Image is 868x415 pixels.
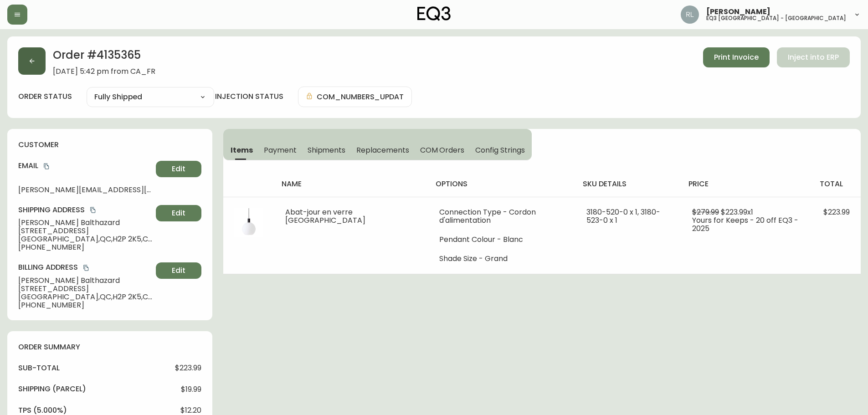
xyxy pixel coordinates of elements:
button: Print Invoice [703,47,770,67]
li: Pendant Colour - Blanc [439,236,565,244]
span: [STREET_ADDRESS] [18,227,152,235]
span: [PERSON_NAME] Balthazard [18,219,152,227]
span: Payment [264,145,297,155]
span: Replacements [356,145,409,155]
span: Abat-jour en verre [GEOGRAPHIC_DATA] [285,207,365,225]
h2: Order # 4135365 [53,47,155,67]
button: copy [82,263,91,272]
h4: injection status [215,92,283,102]
button: Edit [156,205,201,221]
h4: sub-total [18,363,60,373]
span: $223.99 x 1 [721,207,753,217]
span: [DATE] 5:42 pm from CA_FR [53,67,155,76]
img: logo [417,6,451,21]
h4: Shipping ( Parcel ) [18,384,86,394]
li: Shade Size - Grand [439,255,565,263]
button: copy [88,205,98,215]
label: order status [18,92,72,102]
span: Items [231,145,253,155]
span: [PERSON_NAME][EMAIL_ADDRESS][PERSON_NAME][DOMAIN_NAME] [18,186,152,194]
span: $19.99 [181,385,201,394]
span: Edit [172,164,185,174]
span: [STREET_ADDRESS] [18,285,152,293]
span: Config Strings [475,145,524,155]
button: Edit [156,161,201,177]
span: 3180-520-0 x 1, 3180-523-0 x 1 [586,207,660,225]
li: Connection Type - Cordon d'alimentation [439,208,565,225]
span: Print Invoice [714,52,759,62]
h4: sku details [583,179,674,189]
h4: Email [18,161,152,171]
button: copy [42,162,51,171]
span: COM Orders [420,145,465,155]
span: $12.20 [180,406,201,415]
h4: Billing Address [18,262,152,272]
h4: name [282,179,421,189]
span: [PHONE_NUMBER] [18,243,152,251]
span: [PHONE_NUMBER] [18,301,152,309]
span: Edit [172,266,185,276]
span: [PERSON_NAME] Balthazard [18,277,152,285]
button: Edit [156,262,201,279]
h4: customer [18,140,201,150]
span: [PERSON_NAME] [706,8,770,15]
span: [GEOGRAPHIC_DATA] , QC , H2P 2K5 , CA [18,235,152,243]
span: $223.99 [823,207,850,217]
span: Yours for Keeps - 20 off EQ3 - 2025 [692,215,798,234]
h5: eq3 [GEOGRAPHIC_DATA] - [GEOGRAPHIC_DATA] [706,15,846,21]
span: $279.99 [692,207,719,217]
h4: total [820,179,853,189]
h4: price [688,179,805,189]
h4: Shipping Address [18,205,152,215]
h4: order summary [18,342,201,352]
span: $223.99 [175,364,201,372]
span: Edit [172,208,185,218]
img: 08b47dba-551a-409c-a486-e997c5badf6f.jpg [234,208,263,237]
img: 91cc3602ba8cb70ae1ccf1ad2913f397 [681,5,699,24]
span: Shipments [308,145,346,155]
h4: options [436,179,568,189]
span: [GEOGRAPHIC_DATA] , QC , H2P 2K5 , CA [18,293,152,301]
